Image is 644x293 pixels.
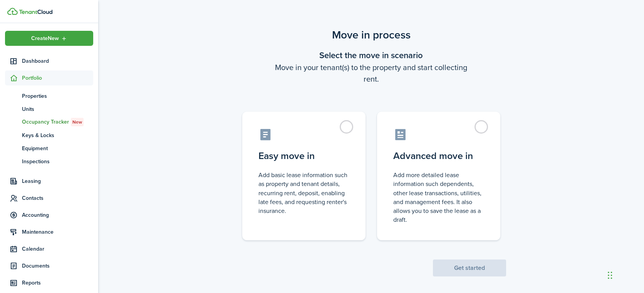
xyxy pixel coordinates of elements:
[22,245,93,253] span: Calendar
[5,102,93,116] a: Units
[19,10,52,14] img: TenantCloud
[72,119,82,126] span: New
[5,54,93,69] a: Dashboard
[22,74,93,82] span: Portfolio
[22,57,93,65] span: Dashboard
[22,228,93,236] span: Maintenance
[516,210,644,293] iframe: Chat Widget
[5,31,93,46] button: Open menu
[236,62,506,85] wizard-step-header-description: Move in your tenant(s) to the property and start collecting rent.
[22,157,93,166] span: Inspections
[5,275,93,290] a: Reports
[22,105,93,113] span: Units
[608,264,612,287] div: Drag
[22,279,93,287] span: Reports
[22,177,93,185] span: Leasing
[5,89,93,102] a: Properties
[258,149,349,163] control-radio-card-title: Easy move in
[393,149,484,163] control-radio-card-title: Advanced move in
[5,155,93,168] a: Inspections
[236,49,506,62] wizard-step-header-title: Select the move in scenario
[22,211,93,219] span: Accounting
[5,129,93,142] a: Keys & Locks
[236,27,506,43] scenario-title: Move in process
[7,8,18,15] img: TenantCloud
[22,92,93,100] span: Properties
[22,144,93,152] span: Equipment
[5,116,93,129] a: Occupancy TrackerNew
[22,194,93,202] span: Contacts
[31,36,59,41] span: Create New
[22,262,93,270] span: Documents
[258,171,349,215] control-radio-card-description: Add basic lease information such as property and tenant details, recurring rent, deposit, enablin...
[22,118,93,126] span: Occupancy Tracker
[393,171,484,224] control-radio-card-description: Add more detailed lease information such dependents, other lease transactions, utilities, and man...
[5,142,93,155] a: Equipment
[22,131,93,139] span: Keys & Locks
